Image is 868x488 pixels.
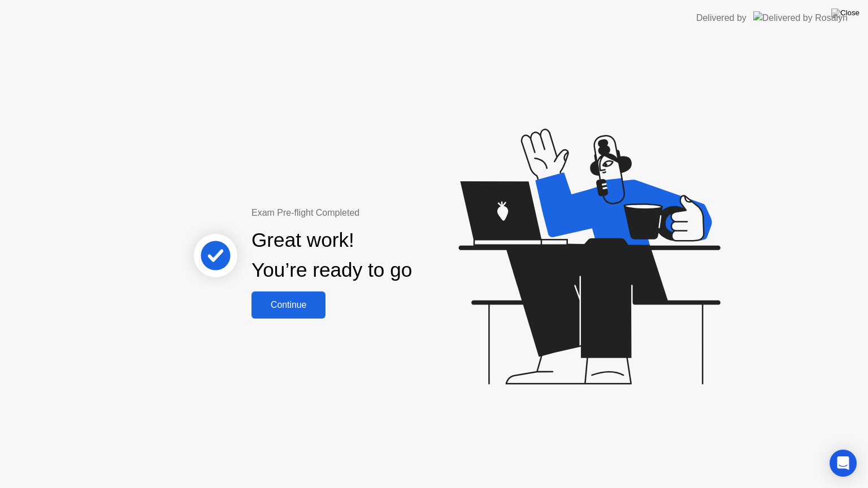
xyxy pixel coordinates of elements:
[696,11,747,25] div: Delivered by
[251,291,325,319] button: Continue
[251,206,485,220] div: Exam Pre-flight Completed
[255,300,322,310] div: Continue
[830,450,857,477] div: Open Intercom Messenger
[753,11,848,24] img: Delivered by Rosalyn
[251,225,412,285] div: Great work! You’re ready to go
[831,8,860,18] img: Close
